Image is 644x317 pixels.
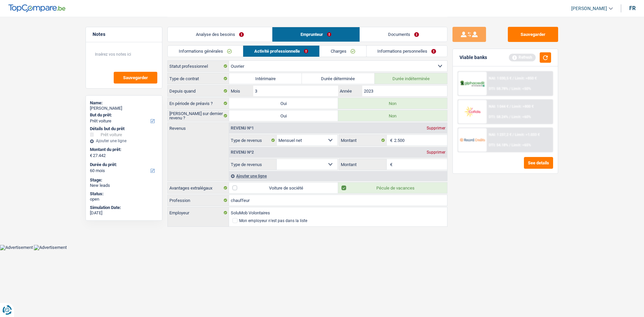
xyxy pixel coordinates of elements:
label: Type de contrat [168,73,229,84]
span: [PERSON_NAME] [571,6,607,11]
div: Mon employeur n’est pas dans la liste [239,219,307,223]
span: Limit: >800 € [512,104,534,109]
button: Sauvegarder [508,27,558,42]
span: DTI: 54.18% [489,143,508,147]
img: AlphaCredit [460,80,485,88]
span: / [513,76,514,81]
a: [PERSON_NAME] [566,3,613,14]
span: NAI: 1 044 € [489,104,508,109]
label: But du prêt: [90,112,157,118]
a: Charges [320,46,366,57]
a: Documents [360,27,447,42]
div: Détails but du prêt [90,126,158,131]
span: € [90,153,92,158]
label: Montant [339,159,387,170]
a: Analyse des besoins [168,27,272,42]
img: Record Credits [460,134,485,146]
span: / [513,133,514,137]
span: / [509,143,511,147]
img: Advertisement [34,245,67,250]
label: Année [338,86,362,96]
span: / [509,115,511,119]
label: Pécule de vacances [338,182,447,193]
label: Avantages extralégaux [168,182,229,193]
div: Refresh [509,54,536,61]
span: Limit: <60% [512,115,531,119]
input: Cherchez votre employeur [229,207,447,218]
label: Montant du prêt: [90,147,157,152]
label: Depuis quand [168,86,229,96]
a: Emprunteur [272,27,360,42]
label: Intérimaire [229,73,302,84]
label: Mois [229,86,253,96]
label: Durée du prêt: [90,162,157,167]
label: Non [338,110,447,121]
button: See details [524,157,553,169]
span: Sauvegarder [123,75,148,80]
div: [PERSON_NAME] [90,106,158,111]
label: Non [338,98,447,109]
label: Employeur [168,207,229,218]
label: Durée déterminée [302,73,375,84]
div: open [90,197,158,202]
div: Revenu nº1 [229,126,256,130]
span: NAI: 1 030,5 € [489,76,512,81]
img: TopCompare Logo [8,4,65,12]
div: fr [629,5,636,11]
a: Informations générales [168,46,243,57]
span: NAI: 1 237,2 € [489,133,512,137]
label: Revenus [168,123,229,130]
div: Ajouter une ligne [229,171,447,181]
label: Oui [229,110,338,121]
div: Name: [90,100,158,106]
span: DTI: 58.24% [489,115,508,119]
label: Profession [168,195,229,206]
label: Type de revenus [229,159,277,170]
a: Activité professionnelle [243,46,319,57]
span: DTI: 58.78% [489,87,508,91]
label: Oui [229,98,338,109]
span: Limit: >1.033 € [515,133,540,137]
a: Informations personnelles [367,46,447,57]
div: Stage: [90,177,158,183]
input: AAAA [362,86,447,96]
label: Type de revenus [229,135,277,146]
label: Durée indéterminée [375,73,447,84]
span: € [387,135,394,146]
div: Supprimer [425,150,447,154]
div: Viable banks [460,55,487,60]
span: Limit: >850 € [515,76,537,81]
div: Simulation Date: [90,205,158,210]
span: / [509,104,511,109]
label: Voiture de société [229,182,338,193]
div: [DATE] [90,210,158,216]
span: € [387,159,394,170]
div: Status: [90,191,158,197]
input: MM [253,86,338,96]
span: / [509,87,511,91]
label: Montant [339,135,387,146]
h5: Notes [93,32,155,37]
div: Ajouter une ligne [90,139,158,143]
label: Statut professionnel [168,61,229,71]
button: Sauvegarder [114,72,157,84]
span: Limit: <65% [512,143,531,147]
img: Cofidis [460,105,485,118]
div: Supprimer [425,126,447,130]
label: En période de préavis ? [168,98,229,109]
div: Revenu nº2 [229,150,256,154]
span: Limit: <50% [512,87,531,91]
div: New leads [90,183,158,188]
label: [PERSON_NAME] sur dernier revenu ? [168,110,229,121]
